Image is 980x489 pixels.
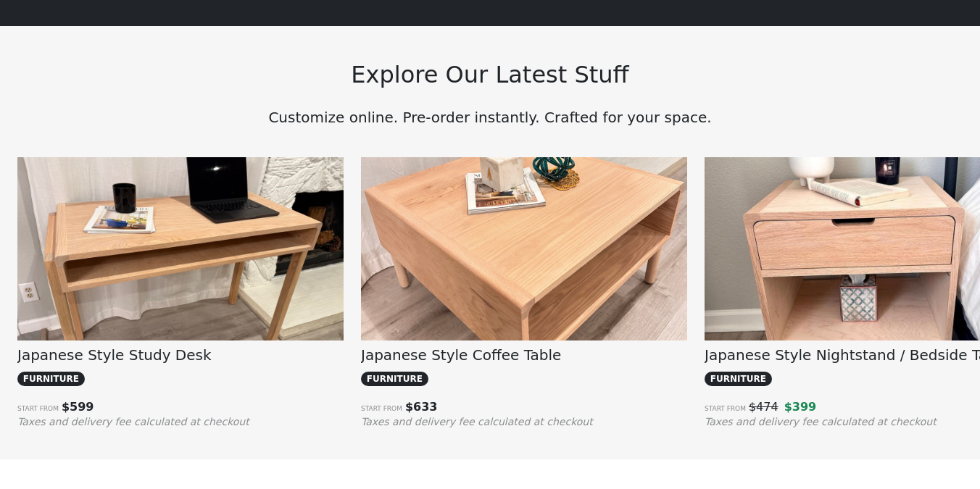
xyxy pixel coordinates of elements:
small: Taxes and delivery fee calculated at checkout [705,416,937,427]
h5: Japanese Style Coffee Table [361,346,687,364]
h2: Explore Our Latest Stuff [86,61,894,88]
small: Start from [705,405,746,412]
img: Japanese Style Coffee Table - Landscape [361,157,687,402]
small: Start from [361,405,402,412]
span: $ 633 [405,400,438,414]
small: Taxes and delivery fee calculated at checkout [17,416,249,427]
a: Japanese Style Coffee Table - Landscape [361,272,687,285]
small: Start from [17,405,59,412]
a: Japanese Style Study Desk - Landscape [17,272,344,285]
img: Japanese Style Study Desk - Landscape [17,157,344,402]
small: Taxes and delivery fee calculated at checkout [361,416,593,427]
span: $ 399 [784,400,817,414]
span: FURNITURE [705,372,772,386]
span: $ 599 [62,400,94,414]
h5: Japanese Style Study Desk [17,346,344,364]
s: $ 474 [749,400,778,414]
p: Customize online. Pre-order instantly. Crafted for your space. [86,106,894,128]
span: FURNITURE [17,372,85,386]
span: FURNITURE [361,372,428,386]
